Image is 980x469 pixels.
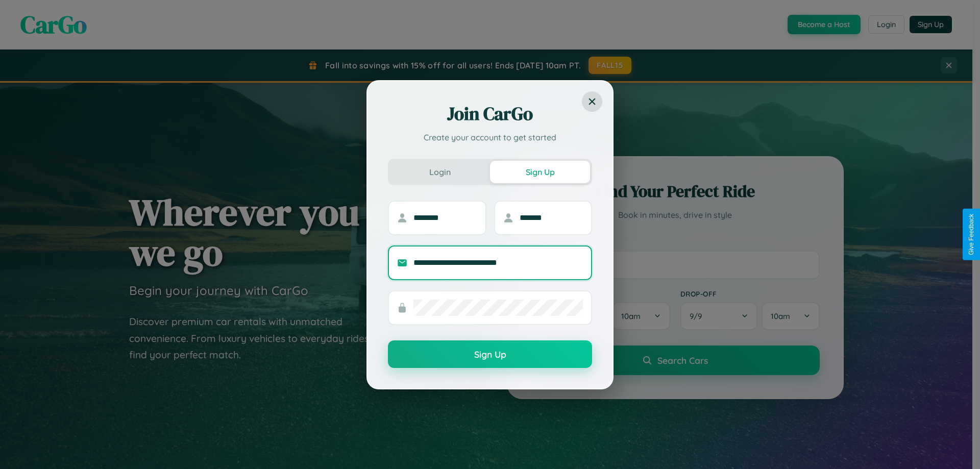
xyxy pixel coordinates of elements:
h2: Join CarGo [388,102,592,126]
div: Give Feedback [968,214,975,255]
button: Login [390,161,490,183]
button: Sign Up [388,340,592,368]
p: Create your account to get started [388,131,592,143]
button: Sign Up [490,161,590,183]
